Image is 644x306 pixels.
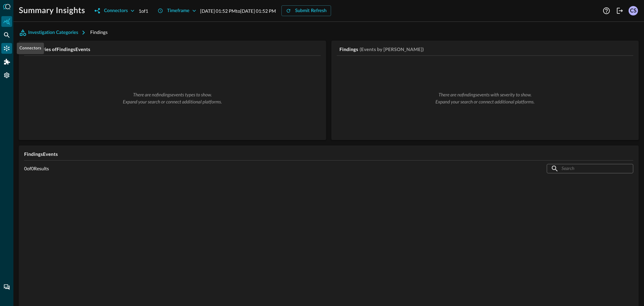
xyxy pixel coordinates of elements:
[1,282,12,293] div: Chat
[2,56,12,67] div: Addons
[24,151,633,158] h5: Findings Events
[200,7,276,14] p: [DATE] 01:52 PM to [DATE] 01:52 PM
[295,7,327,15] div: Submit Refresh
[281,5,331,16] button: Submit Refresh
[91,5,139,16] button: Connectors
[614,5,625,16] button: Logout
[90,29,108,35] span: Findings
[601,5,612,16] button: Help
[1,43,12,54] div: Connectors
[139,7,148,14] p: 1 of 1
[629,6,638,15] div: CS
[561,162,618,175] input: Search
[347,91,623,105] div: There are no findings events with severity to show. Expand your search or connect additional plat...
[1,30,12,40] div: Federated Search
[167,7,190,15] div: Timeframe
[154,5,200,16] button: Timeframe
[27,46,321,53] h5: Categories of Findings Events
[1,70,12,81] div: Settings
[360,46,424,53] h5: (Events by [PERSON_NAME])
[104,7,128,15] div: Connectors
[1,16,12,27] div: Summary Insights
[19,27,90,38] button: Investigation Categories
[339,46,358,53] h5: Findings
[17,43,44,54] div: Connectors
[35,91,310,105] div: There are no findings events types to show. Expand your search or connect additional platforms.
[19,5,85,16] h1: Summary Insights
[24,166,49,172] p: 0 of 0 Results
